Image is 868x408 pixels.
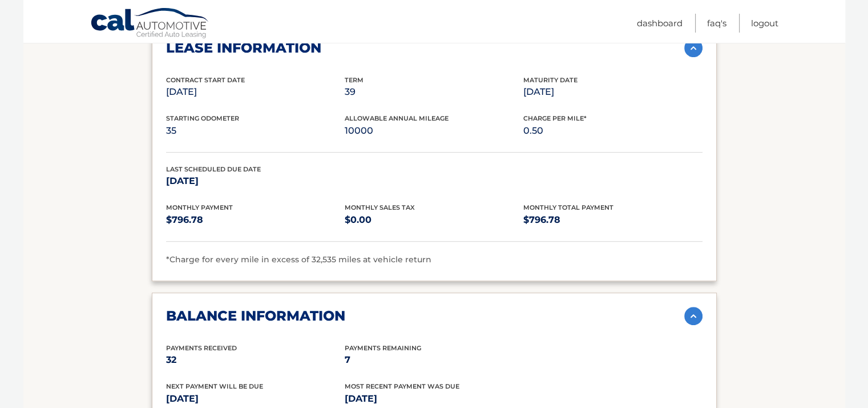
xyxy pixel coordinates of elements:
[345,344,421,352] span: Payments Remaining
[166,165,261,173] span: Last Scheduled Due Date
[345,123,523,139] p: 10000
[707,14,726,33] a: FAQ's
[166,203,233,211] span: Monthly Payment
[166,344,237,352] span: Payments Received
[345,391,523,407] p: [DATE]
[684,39,703,57] img: accordion-active.svg
[166,391,345,407] p: [DATE]
[345,212,523,228] p: $0.00
[166,173,345,189] p: [DATE]
[523,114,587,122] span: Charge Per Mile*
[637,14,683,33] a: Dashboard
[166,76,245,84] span: Contract Start Date
[166,382,263,390] span: Next Payment will be due
[166,114,239,122] span: Starting Odometer
[166,307,345,325] h2: balance information
[684,307,703,325] img: accordion-active.svg
[166,123,345,139] p: 35
[523,76,578,84] span: Maturity Date
[166,352,345,368] p: 32
[345,203,415,211] span: Monthly Sales Tax
[166,254,431,265] span: *Charge for every mile in excess of 32,535 miles at vehicle return
[345,76,364,84] span: Term
[166,212,345,228] p: $796.78
[166,84,345,100] p: [DATE]
[166,39,321,57] h2: lease information
[345,84,523,100] p: 39
[523,203,613,211] span: Monthly Total Payment
[90,7,210,41] a: Cal Automotive
[345,352,523,368] p: 7
[345,382,459,390] span: Most Recent Payment Was Due
[523,84,702,100] p: [DATE]
[345,114,449,122] span: Allowable Annual Mileage
[523,123,702,139] p: 0.50
[751,14,778,33] a: Logout
[523,212,702,228] p: $796.78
